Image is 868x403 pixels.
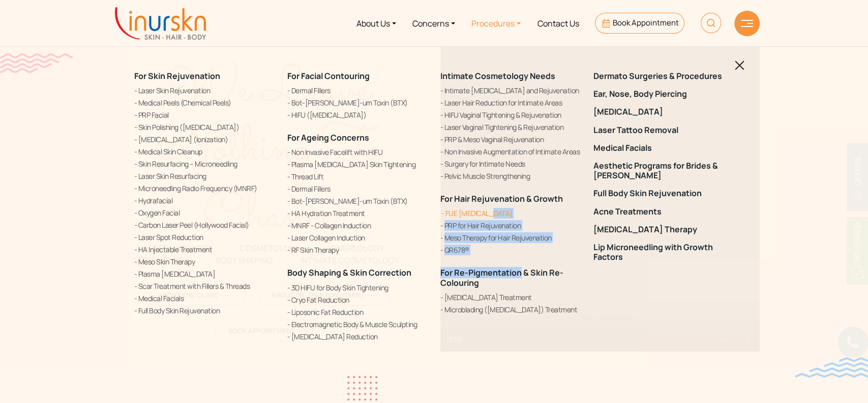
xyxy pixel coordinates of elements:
[404,4,463,42] a: Concerns
[134,256,275,267] a: Meso Skin Therapy
[287,220,428,231] a: MNRF - Collagen Induction
[593,143,734,153] a: Medical Facials
[287,183,428,194] a: Dermal Fillers
[287,245,428,255] a: RF Skin Therapy
[287,307,428,317] a: Liposonic Fat Reduction
[595,13,684,34] a: Book Appointment
[440,267,563,288] a: For Re-Pigmentation & Skin Re-Colouring
[287,97,428,108] a: Bot-[PERSON_NAME]-um Toxin (BTX)
[348,4,404,42] a: About Us
[440,158,581,169] a: Surgery for Intimate Needs
[593,89,734,99] a: Ear, Nose, Body Piercing
[701,13,721,33] img: HeaderSearch
[593,107,734,117] a: [MEDICAL_DATA]
[440,122,581,132] a: Laser Vaginal Tightening & Rejuvenation
[440,85,581,96] a: Intimate [MEDICAL_DATA] and Rejuvenation
[593,207,734,217] a: Acne Treatments
[134,97,275,108] a: Medical Peels (Chemical Peels)
[440,232,581,243] a: Meso Therapy for Hair Rejuvenation
[287,110,428,120] a: HIFU ([MEDICAL_DATA])
[440,220,581,231] a: PRP for Hair Rejuvenation
[440,171,581,181] a: Pelvic Muscle Strengthening
[287,70,370,82] a: For Facial Contouring
[287,159,428,170] a: Plasma [MEDICAL_DATA] Skin Tightening
[440,208,581,219] a: FUE [MEDICAL_DATA]
[440,134,581,145] a: PRP & Meso Vaginal Rejuvenation
[440,146,581,157] a: Non Invasive Augmentation of Intimate Areas
[463,4,529,42] a: Procedures
[115,7,206,40] img: inurskn-logo
[287,147,428,157] a: Non Invasive Facelift with HIFU
[287,282,428,293] a: 3D HIFU for Body Skin Tightening
[134,232,275,243] a: Laser Spot Reduction
[287,319,428,330] a: Electromagnetic Body & Muscle Sculpting
[287,196,428,206] a: Bot-[PERSON_NAME]-um Toxin (BTX)
[134,207,275,218] a: Oxygen Facial
[134,281,275,291] a: Scar Treatment with Fillers & Threads
[134,70,220,82] a: For Skin Rejuvenation
[593,225,734,234] a: [MEDICAL_DATA] Therapy
[134,305,275,316] a: Full Body Skin Rejuvenation
[134,171,275,181] a: Laser Skin Resurfacing
[287,85,428,96] a: Dermal Fillers
[440,97,581,108] a: Laser Hair Reduction for Intimate Areas
[529,4,587,42] a: Contact Us
[741,20,753,27] img: hamLine.svg
[287,267,411,278] a: Body Shaping & Skin Correction
[593,125,734,135] a: Laser Tattoo Removal
[593,71,734,81] a: Dermato Surgeries & Procedures
[287,208,428,219] a: HA Hydration Treatment
[287,171,428,182] a: Thread Lift
[134,85,275,96] a: Laser Skin Rejuvenation
[134,122,275,132] a: Skin Polishing ([MEDICAL_DATA])
[440,193,563,204] a: For Hair Rejuvenation & Growth
[134,268,275,279] a: Plasma [MEDICAL_DATA]
[735,61,744,70] img: blackclosed
[134,158,275,169] a: Skin Resurfacing – Microneedling
[593,243,734,262] a: Lip Microneedling with Growth Factors
[795,357,868,378] img: bluewave
[440,110,581,120] a: HIFU Vaginal Tightening & Rejuvenation
[613,17,679,28] span: Book Appointment
[134,244,275,255] a: HA Injectable Treatment
[440,292,581,303] a: [MEDICAL_DATA] Treatment
[593,161,734,180] a: Aesthetic Programs for Brides & [PERSON_NAME]
[134,183,275,194] a: Microneedling Radio Frequency (MNRF)
[287,132,369,143] a: For Ageing Concerns
[440,70,555,82] a: Intimate Cosmetology Needs
[287,294,428,305] a: Cryo Fat Reduction
[287,331,428,342] a: [MEDICAL_DATA] Reduction
[440,245,581,255] a: QR678®
[134,195,275,206] a: Hydrafacial
[134,293,275,304] a: Medical Facials
[440,304,581,315] a: Microblading ([MEDICAL_DATA]) Treatment
[593,189,734,198] a: Full Body Skin Rejuvenation
[134,220,275,230] a: Carbon Laser Peel (Hollywood Facial)
[134,110,275,120] a: PRP Facial
[287,232,428,243] a: Laser Collagen Induction
[134,146,275,157] a: Medical Skin Cleanup
[134,134,275,145] a: [MEDICAL_DATA] (Ionization)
